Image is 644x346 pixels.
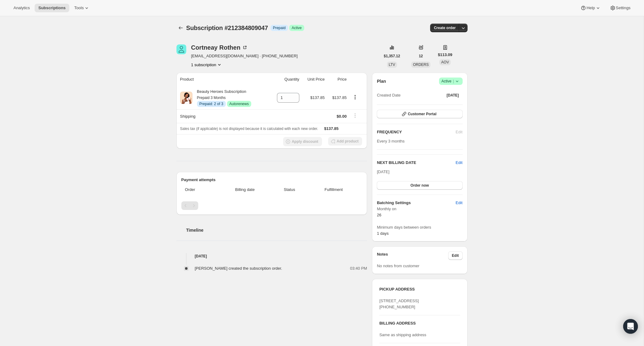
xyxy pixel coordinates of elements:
span: No notes from customer [377,264,419,268]
span: Help [586,6,595,10]
button: Product actions [191,62,222,68]
span: Same as shipping address [379,333,426,337]
th: Order [181,183,218,196]
button: $1,357.12 [380,52,404,60]
span: Autorenews [229,101,249,106]
button: Edit [456,160,462,166]
button: [DATE] [443,91,463,100]
span: Customer Portal [408,112,436,116]
h2: Plan [377,78,386,84]
span: 26 [377,213,381,217]
span: Active [292,25,302,30]
span: LTV [389,63,395,67]
h4: [DATE] [176,253,367,259]
img: product img [180,92,192,104]
span: ORDERS [413,63,429,67]
th: Unit Price [301,73,327,86]
small: Prepaid 3 Months [197,96,226,100]
span: $137.85 [332,95,347,100]
button: Create order [430,24,459,32]
span: $137.85 [310,95,325,100]
span: Active [441,78,460,84]
span: 03:40 PM [350,265,367,272]
button: Product actions [350,94,360,101]
span: Subscription #212384809047 [186,25,268,31]
span: [EMAIL_ADDRESS][DOMAIN_NAME] · [PHONE_NUMBER] [191,53,298,59]
span: AOV [441,60,449,64]
span: Settings [616,6,631,10]
span: Create order [434,25,456,30]
span: Created Date [377,92,400,98]
span: Billing date [220,187,270,193]
span: Cortneay Rothen [176,44,186,54]
div: Open Intercom Messenger [623,319,638,334]
th: Shipping [176,109,270,123]
span: $137.85 [324,126,339,131]
h3: PICKUP ADDRESS [379,286,460,292]
span: Fulfillment [309,187,358,193]
th: Quantity [270,73,301,86]
button: Help [577,4,604,12]
h2: NEXT BILLING DATE [377,160,456,166]
span: 1 days [377,231,388,236]
th: Price [327,73,349,86]
span: [DATE] [377,169,389,174]
span: Edit [452,253,459,258]
span: [STREET_ADDRESS] [PHONE_NUMBER] [379,298,419,309]
button: Customer Portal [377,110,462,118]
h2: Payment attempts [181,177,362,183]
button: Edit [448,251,463,260]
h2: FREQUENCY [377,129,456,135]
button: Settings [606,4,634,12]
h2: Timeline [186,227,367,233]
span: Every 3 months [377,139,404,143]
span: Status [274,187,305,193]
span: $113.09 [438,52,452,58]
button: Shipping actions [350,112,360,119]
button: Subscriptions [35,4,69,12]
div: Beauty Heroes Subscription [192,89,251,107]
button: 12 [415,52,426,60]
span: [DATE] [447,93,459,98]
span: Order now [411,183,429,188]
button: Analytics [10,4,33,12]
span: Tools [74,6,84,10]
h6: Batching Settings [377,200,456,206]
th: Product [176,73,270,86]
span: Prepaid: 2 of 3 [199,101,223,106]
span: Analytics [13,6,30,10]
span: $1,357.12 [384,54,400,59]
span: Subscriptions [38,6,66,10]
button: Edit [452,198,466,208]
button: Tools [70,4,93,12]
div: Cortneay Rothen [191,44,248,51]
span: $0.00 [337,114,347,119]
span: Minimum days between orders [377,224,462,230]
nav: Pagination [181,201,362,210]
span: Monthly on [377,206,462,212]
span: [PERSON_NAME] created the subscription order. [195,266,282,271]
span: 12 [419,54,423,59]
button: Subscriptions [176,24,185,32]
span: Sales tax (if applicable) is not displayed because it is calculated with each new order. [180,127,318,131]
button: Order now [377,181,462,190]
span: Edit [456,200,462,206]
span: | [453,79,454,84]
h3: BILLING ADDRESS [379,320,460,326]
span: Prepaid [273,25,286,30]
h3: Notes [377,251,448,260]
